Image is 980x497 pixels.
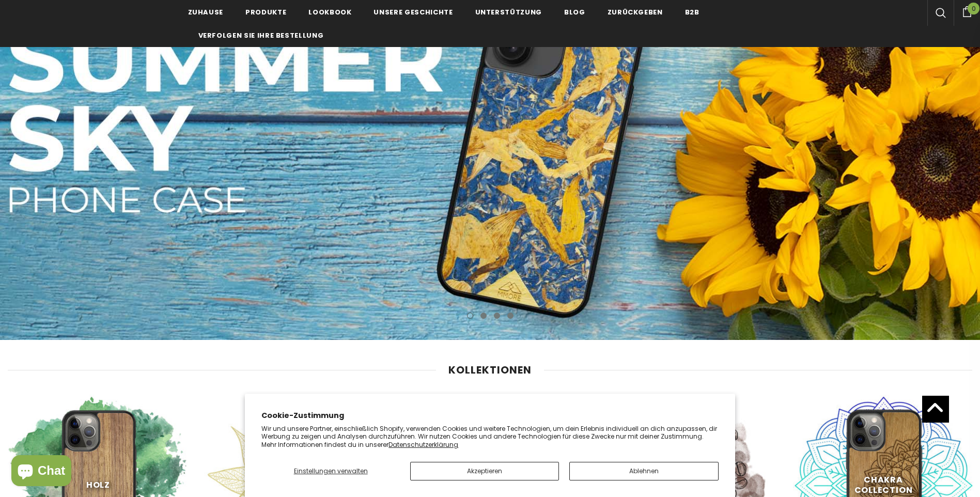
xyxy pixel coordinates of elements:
p: Wir und unsere Partner, einschließlich Shopify, verwenden Cookies und weitere Technologien, um de... [261,425,719,449]
span: Zuhause [188,7,224,17]
span: Produkte [245,7,286,17]
a: Verfolgen Sie Ihre Bestellung [198,23,324,46]
span: Kollektionen [448,363,532,377]
inbox-online-store-chat: Onlineshop-Chat von Shopify [8,455,74,489]
span: Blog [564,7,585,17]
button: Ablehnen [569,462,718,480]
span: Zurückgeben [608,7,663,17]
a: 0 [954,5,980,17]
button: 3 [494,313,500,319]
span: Unsere Geschichte [374,7,453,17]
span: 0 [968,3,979,14]
span: Einstellungen verwalten [294,467,368,475]
button: Einstellungen verwalten [261,462,400,480]
h2: Cookie-Zustimmung [261,410,719,421]
button: Akzeptieren [410,462,559,480]
a: Datenschutzerklärung [388,440,458,449]
button: 1 [467,313,473,319]
span: B2B [685,7,699,17]
span: Verfolgen Sie Ihre Bestellung [198,30,324,40]
button: 4 [507,313,514,319]
span: Lookbook [308,7,351,17]
button: 2 [480,313,487,319]
span: Unterstützung [475,7,542,17]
